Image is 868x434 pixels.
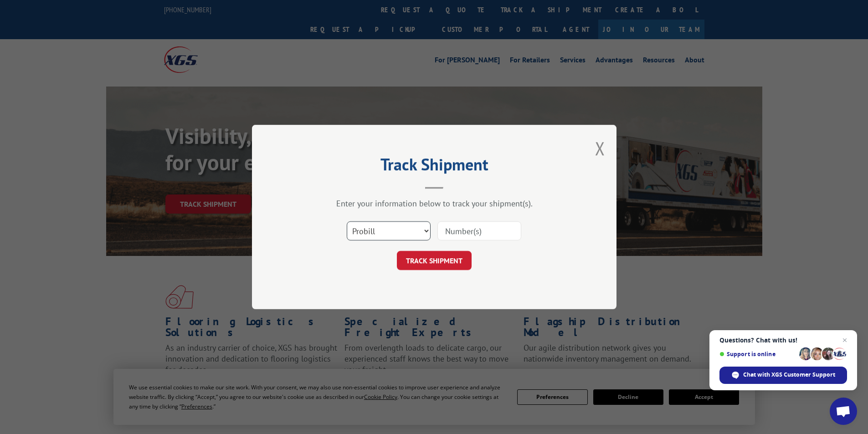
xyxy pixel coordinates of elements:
[298,198,571,209] div: Enter your information below to track your shipment(s).
[743,371,835,379] span: Chat with XGS Customer Support
[719,351,796,357] span: Support is online
[595,136,605,160] button: Close modal
[830,398,857,425] div: Open chat
[719,367,847,384] div: Chat with XGS Customer Support
[298,158,571,175] h2: Track Shipment
[437,221,521,240] input: Number(s)
[719,337,847,344] span: Questions? Chat with us!
[839,335,850,346] span: Close chat
[397,251,472,270] button: TRACK SHIPMENT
